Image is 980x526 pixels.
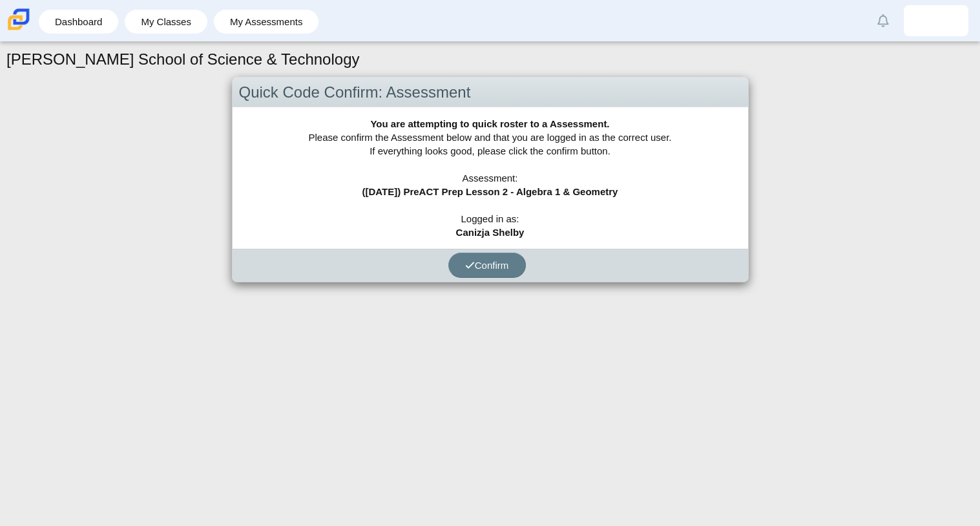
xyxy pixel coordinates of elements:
[6,48,360,70] h1: [PERSON_NAME] School of Science & Technology
[456,227,525,238] b: Canizja Shelby
[233,107,748,249] div: Please confirm the Assessment below and that you are logged in as the correct user. If everything...
[370,118,609,129] b: You are attempting to quick roster to a Assessment.
[465,260,509,271] span: Confirm
[362,186,618,197] b: ([DATE]) PreACT Prep Lesson 2 - Algebra 1 & Geometry
[45,10,112,34] a: Dashboard
[131,10,201,34] a: My Classes
[869,6,897,35] a: Alerts
[926,10,946,31] img: canizja.shelby.4pQnX3
[220,10,313,34] a: My Assessments
[5,6,32,33] img: Carmen School of Science & Technology
[448,253,526,278] button: Confirm
[233,78,748,108] div: Quick Code Confirm: Assessment
[5,24,32,35] a: Carmen School of Science & Technology
[904,5,968,36] a: canizja.shelby.4pQnX3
